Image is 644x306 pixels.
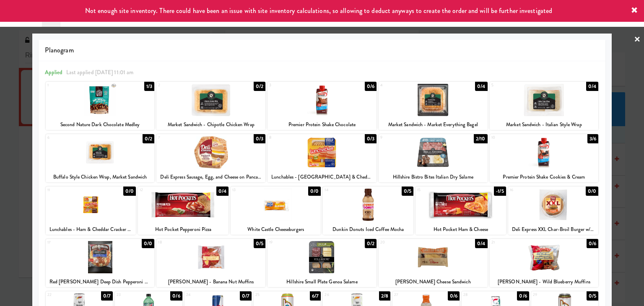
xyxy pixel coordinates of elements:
div: 30/6Premier Protein Shake Chocolate [267,82,377,130]
div: Hot Pocket Ham & Cheese [417,224,505,235]
div: 50/4Market Sandwich - Italian Style Wrap [490,82,599,130]
div: Dunkin Donuts Iced Coffee Mocha [323,224,413,235]
span: Last applied [DATE] 11:01 am [66,68,134,76]
div: White Castle Cheeseburgers [232,224,320,235]
div: 0/0 [142,239,154,248]
div: Market Sandwich - Chipotle Chicken Wrap [158,119,264,130]
div: 14 [325,187,368,194]
div: 1 [47,82,100,89]
div: Premier Protein Shake Cookies & Cream [491,172,597,182]
div: 60/2Buffalo Style Chicken Wrap, Market Sandwich [46,134,155,182]
div: 16 [510,187,553,194]
div: Hillshire Bistro Bites Italian Dry Salame [379,172,488,182]
div: Premier Protein Shake Chocolate [267,119,377,130]
div: 7 [158,134,211,141]
div: 0/2 [254,82,265,91]
div: 10 [491,134,544,141]
div: 0/5 [587,291,598,301]
div: [PERSON_NAME] - Wild Blueberry Muffins [491,277,597,287]
div: Red [PERSON_NAME] Deep Dish Pepperoni Pizza [46,277,155,287]
div: Lunchables - Ham & Cheddar Cracker Stacker [46,224,136,235]
div: 0/0 [308,187,321,196]
div: 8 [269,134,322,141]
div: 40/4Market Sandwich - Market Everything Bagel [379,82,488,130]
div: 0/4 [216,187,229,196]
div: Market Sandwich - Chipotle Chicken Wrap [156,119,265,130]
div: 20 [380,239,433,246]
div: 103/6Premier Protein Shake Cookies & Cream [490,134,599,182]
div: 210/6[PERSON_NAME] - Wild Blueberry Muffins [490,239,599,287]
div: 2/8 [379,291,390,301]
div: 92/10Hillshire Bistro Bites Italian Dry Salame [379,134,488,182]
div: Dunkin Donuts Iced Coffee Mocha [324,224,412,235]
div: 0/6 [587,239,598,248]
div: 26 [325,291,356,298]
div: [PERSON_NAME] Cheese Sandwich [379,277,488,287]
div: 160/0Deli Express XXL Char-Broil Burger w/ Cheese [508,187,599,235]
div: [PERSON_NAME] - Wild Blueberry Muffins [490,277,599,287]
div: 11/3Second Nature Dark Chocolate Medley [46,82,155,130]
div: 0/3 [254,134,265,143]
div: 0/4 [586,82,598,91]
div: 21 [491,239,544,246]
div: 3/6 [587,134,598,143]
div: Premier Protein Shake Cookies & Cream [490,172,599,182]
div: 0/6 [517,291,529,301]
div: [PERSON_NAME] - Banana Nut Muffins [158,277,264,287]
div: 0/2 [143,134,154,143]
div: 0/0 [586,187,598,196]
div: 0/4 [475,239,487,248]
div: 13 [232,187,276,194]
div: Market Sandwich - Market Everything Bagel [380,119,486,130]
div: Hot Pocket Pepperoni Pizza [138,224,229,235]
div: 22 [47,291,79,298]
div: 12 [140,187,183,194]
div: 0/3 [365,134,377,143]
div: Hillshire Small Plate Genoa Salame [269,277,375,287]
div: 0/7 [101,291,113,301]
div: 17 [47,239,100,246]
div: Red [PERSON_NAME] Deep Dish Pepperoni Pizza [47,277,153,287]
div: 23 [117,291,148,298]
div: [PERSON_NAME] - Banana Nut Muffins [156,277,265,287]
div: 19 [269,239,322,246]
div: 0/7 [240,291,252,301]
div: Market Sandwich - Italian Style Wrap [490,119,599,130]
div: 27 [394,291,426,298]
div: 0/0 [123,187,136,196]
div: Deli Express Sausage, Egg, and Cheese on Pancake Sandwich [156,172,265,182]
div: -1/5 [494,187,506,196]
div: 70/3Deli Express Sausage, Egg, and Cheese on Pancake Sandwich [156,134,265,182]
div: 0/2 [365,239,377,248]
div: 80/3Lunchables - [GEOGRAPHIC_DATA] & Cheddar w/Crackers [267,134,377,182]
div: [PERSON_NAME] Cheese Sandwich [380,277,486,287]
div: 6 [47,134,100,141]
div: Lunchables - [GEOGRAPHIC_DATA] & Cheddar w/Crackers [267,172,377,182]
div: Deli Express XXL Char-Broil Burger w/ Cheese [508,224,599,235]
div: 18 [158,239,211,246]
div: Deli Express XXL Char-Broil Burger w/ Cheese [509,224,597,235]
div: Hot Pocket Pepperoni Pizza [139,224,227,235]
div: Second Nature Dark Chocolate Medley [46,119,155,130]
div: Hillshire Small Plate Genoa Salame [267,277,377,287]
div: Hillshire Bistro Bites Italian Dry Salame [380,172,486,182]
div: Buffalo Style Chicken Wrap, Market Sandwich [46,172,155,182]
div: Lunchables - Ham & Cheddar Cracker Stacker [47,224,135,235]
div: 28 [463,291,495,298]
div: Premier Protein Shake Chocolate [269,119,375,130]
div: 15 [417,187,461,194]
div: 29 [533,291,565,298]
div: 0/4 [475,82,487,91]
a: × [634,27,641,53]
div: Market Sandwich - Italian Style Wrap [491,119,597,130]
div: Hot Pocket Ham & Cheese [415,224,506,235]
div: 15-1/5Hot Pocket Ham & Cheese [415,187,506,235]
div: 140/5Dunkin Donuts Iced Coffee Mocha [323,187,413,235]
div: 11 [47,187,91,194]
div: 0/6 [365,82,377,91]
div: 6/7 [310,291,321,301]
div: 130/0White Castle Cheeseburgers [231,187,321,235]
div: 0/5 [402,187,413,196]
span: Applied [45,68,63,76]
div: 180/5[PERSON_NAME] - Banana Nut Muffins [156,239,265,287]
